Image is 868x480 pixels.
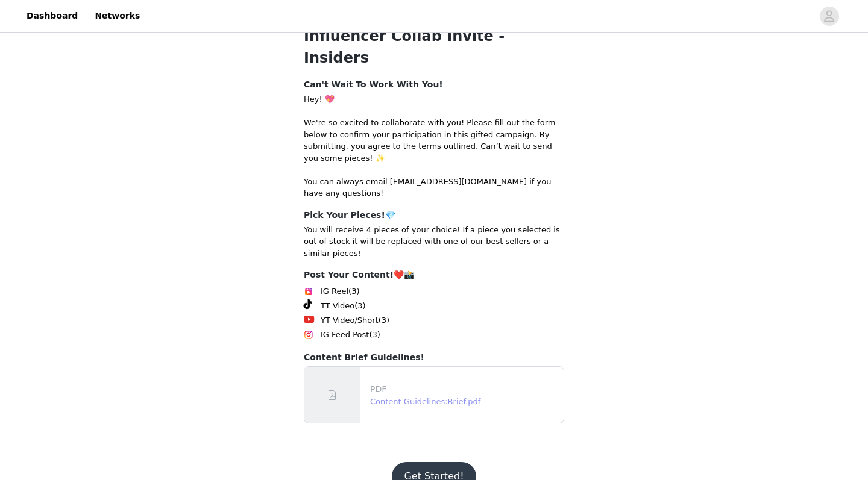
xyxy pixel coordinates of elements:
span: IG Reel [321,285,348,298]
a: Networks [87,2,147,30]
h1: Influencer Collab Invite - Insiders [304,25,564,69]
h4: Content Brief Guidelines! [304,351,564,364]
h4: Post Your Content!❤️📸 [304,269,564,281]
p: Hey! 💖 [304,93,564,105]
p: PDF [370,383,559,396]
span: YT Video/Short [321,314,379,326]
p: You will receive 4 pieces of your choice! If a piece you selected is out of stock it will be repl... [304,224,564,260]
span: (3) [354,300,365,312]
span: (3) [348,285,359,298]
span: TT Video [321,300,354,312]
img: Instagram Reels Icon [304,287,313,296]
a: Dashboard [19,2,85,30]
div: avatar [823,7,835,26]
img: Instagram Icon [304,330,313,340]
span: IG Feed Post [321,329,369,341]
div: You can always email [EMAIL_ADDRESS][DOMAIN_NAME] if you have any questions! [304,176,564,199]
h4: Can't Wait To Work With You! [304,78,564,91]
h4: Pick Your Pieces!💎 [304,209,564,222]
p: We're so excited to collaborate with you! Please fill out the form below to confirm your particip... [304,117,564,164]
a: Content Guidelines:Brief.pdf [370,397,480,406]
span: (3) [379,314,389,326]
span: (3) [369,329,380,341]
